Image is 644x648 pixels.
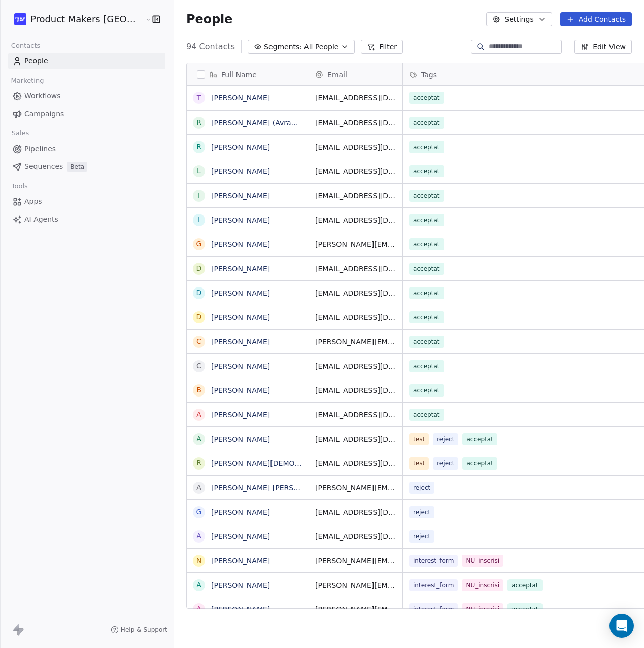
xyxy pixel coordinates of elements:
[8,53,165,69] a: People
[8,158,165,175] a: SequencesBeta
[196,580,201,590] div: A
[186,12,232,27] span: People
[211,411,270,419] a: [PERSON_NAME]
[609,614,634,638] div: Open Intercom Messenger
[211,94,270,102] a: [PERSON_NAME]
[196,141,201,152] div: R
[196,434,201,444] div: A
[211,557,270,565] a: [PERSON_NAME]
[462,579,503,591] span: NU_inscrisi
[409,311,444,323] span: acceptat
[12,11,138,28] button: Product Makers [GEOGRAPHIC_DATA]
[196,458,201,469] div: R
[409,409,444,421] span: acceptat
[7,38,45,53] span: Contacts
[409,214,444,226] span: acceptat
[7,126,33,141] span: Sales
[409,384,444,397] span: acceptat
[211,338,270,346] a: [PERSON_NAME]
[211,265,270,273] a: [PERSON_NAME]
[24,196,42,207] span: Apps
[24,56,48,66] span: People
[196,239,202,249] div: G
[409,579,458,591] span: interest_form
[24,91,61,101] span: Workflows
[211,216,270,224] a: [PERSON_NAME]
[409,336,444,348] span: acceptat
[211,362,270,370] a: [PERSON_NAME]
[211,289,270,297] a: [PERSON_NAME]
[187,86,309,609] div: grid
[211,167,270,175] a: [PERSON_NAME]
[315,458,396,469] span: [EMAIL_ADDRESS][DOMAIN_NAME]
[462,457,497,470] span: acceptat
[196,555,201,566] div: N
[24,214,58,225] span: AI Agents
[361,40,403,54] button: Filter
[8,193,165,210] a: Apps
[315,556,396,566] span: [PERSON_NAME][EMAIL_ADDRESS][DOMAIN_NAME]
[304,42,338,52] span: All People
[507,579,543,591] span: acceptat
[211,313,270,321] a: [PERSON_NAME]
[315,385,396,395] span: [EMAIL_ADDRESS][DOMAIN_NAME]
[315,312,396,322] span: [EMAIL_ADDRESS][DOMAIN_NAME]
[315,215,396,225] span: [EMAIL_ADDRESS][DOMAIN_NAME]
[315,507,396,517] span: [EMAIL_ADDRESS][DOMAIN_NAME]
[7,178,32,194] span: Tools
[315,361,396,371] span: [EMAIL_ADDRESS][DOMAIN_NAME]
[409,433,429,445] span: test
[409,530,434,543] span: reject
[315,191,396,201] span: [EMAIL_ADDRESS][DOMAIN_NAME]
[197,93,201,103] div: T
[409,141,444,153] span: acceptat
[196,507,202,517] div: G
[186,41,235,53] span: 94 Contacts
[315,604,396,615] span: [PERSON_NAME][EMAIL_ADDRESS][DOMAIN_NAME]
[8,211,165,228] a: AI Agents
[196,385,201,395] div: B
[433,457,458,470] span: reject
[121,626,167,634] span: Help & Support
[315,166,396,176] span: [EMAIL_ADDRESS][DOMAIN_NAME]
[409,555,458,567] span: interest_form
[462,603,503,616] span: NU_inscrisi
[24,109,64,119] span: Campaigns
[315,118,396,128] span: [EMAIL_ADDRESS][DOMAIN_NAME]
[211,605,270,614] a: [PERSON_NAME]
[196,604,201,615] div: A
[24,161,63,172] span: Sequences
[264,42,302,52] span: Segments:
[315,337,396,347] span: [PERSON_NAME][EMAIL_ADDRESS][DOMAIN_NAME]
[315,93,396,103] span: [EMAIL_ADDRESS][DOMAIN_NAME]
[507,603,543,616] span: acceptat
[196,409,201,420] div: A
[187,63,309,85] div: Full Name
[409,506,434,518] span: reject
[462,555,503,567] span: NU_inscrisi
[196,336,201,347] div: C
[211,581,270,589] a: [PERSON_NAME]
[315,264,396,274] span: [EMAIL_ADDRESS][DOMAIN_NAME]
[315,531,396,542] span: [EMAIL_ADDRESS][DOMAIN_NAME]
[8,88,165,104] a: Workflows
[67,162,87,172] span: Beta
[30,13,143,26] span: Product Makers [GEOGRAPHIC_DATA]
[486,12,552,26] button: Settings
[24,143,56,154] span: Pipelines
[211,435,270,443] a: [PERSON_NAME]
[196,361,201,371] div: C
[198,190,200,201] div: I
[462,433,497,445] span: acceptat
[315,434,396,444] span: [EMAIL_ADDRESS][DOMAIN_NAME]
[309,63,402,85] div: Email
[196,531,201,542] div: A
[409,92,444,104] span: acceptat
[315,239,396,249] span: [PERSON_NAME][EMAIL_ADDRESS][DOMAIN_NAME]
[409,287,444,299] span: acceptat
[409,360,444,372] span: acceptat
[211,143,270,151] a: [PERSON_NAME]
[409,117,444,129] span: acceptat
[196,263,202,274] div: D
[327,69,347,80] span: Email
